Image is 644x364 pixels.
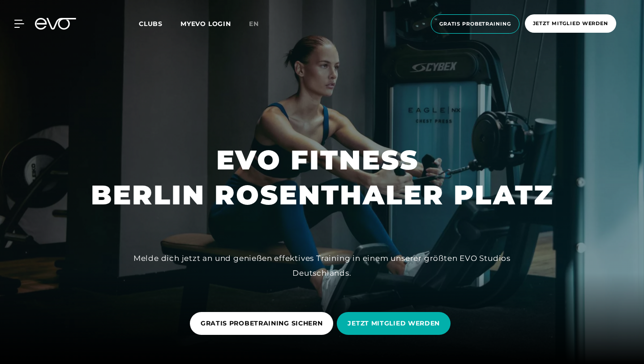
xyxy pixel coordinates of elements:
[190,305,337,342] a: GRATIS PROBETRAINING SICHERN
[249,20,259,28] span: en
[180,20,231,28] a: MYEVO LOGIN
[120,251,524,280] div: Melde dich jetzt an und genießen effektives Training in einem unserer größten EVO Studios Deutsch...
[439,20,511,28] span: Gratis Probetraining
[139,19,180,28] a: Clubs
[522,14,619,34] a: Jetzt Mitglied werden
[533,20,608,27] span: Jetzt Mitglied werden
[139,20,163,28] span: Clubs
[428,14,522,34] a: Gratis Probetraining
[249,19,270,29] a: en
[337,305,454,342] a: JETZT MITGLIED WERDEN
[201,319,323,328] span: GRATIS PROBETRAINING SICHERN
[348,319,440,328] span: JETZT MITGLIED WERDEN
[91,143,554,212] h1: EVO FITNESS BERLIN ROSENTHALER PLATZ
